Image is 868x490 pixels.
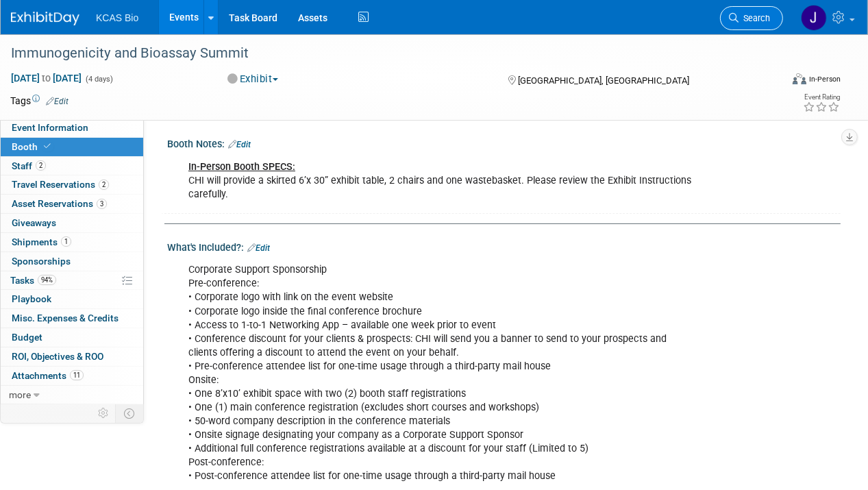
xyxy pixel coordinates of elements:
span: Tasks [10,275,56,286]
div: CHI will provide a skirted 6’x 30” exhibit table, 2 chairs and one wastebasket. Please review the... [179,154,708,208]
span: Attachments [12,370,84,381]
button: Exhibit [223,72,284,86]
span: (4 days) [84,75,113,84]
span: Sponsorships [12,256,71,267]
a: Shipments1 [1,233,143,252]
a: Edit [228,140,251,149]
a: more [1,386,143,404]
i: Booth reservation complete [44,143,51,150]
span: Asset Reservations [12,198,107,209]
span: [DATE] [DATE] [10,72,82,84]
div: Booth Notes: [167,134,841,151]
a: Asset Reservations3 [1,195,143,213]
a: Edit [46,97,69,106]
td: Toggle Event Tabs [116,404,144,422]
a: Playbook [1,290,143,308]
span: 1 [61,236,71,247]
a: Giveaways [1,214,143,232]
span: Playbook [12,293,51,304]
a: Attachments11 [1,367,143,385]
span: Staff [12,160,46,171]
td: Tags [10,94,69,108]
span: [GEOGRAPHIC_DATA], [GEOGRAPHIC_DATA] [519,75,690,86]
span: 2 [99,180,109,190]
span: Event Information [12,122,88,133]
img: Format-Inperson.png [793,73,806,84]
div: Event Format [719,71,841,92]
span: 94% [38,275,56,285]
span: Misc. Expenses & Credits [12,313,119,323]
span: to [40,73,53,84]
div: What's Included?: [167,237,841,255]
span: 2 [36,160,46,171]
a: Sponsorships [1,252,143,271]
a: Edit [247,243,270,253]
u: In-Person Booth SPECS: [188,161,295,173]
img: ExhibitDay [11,12,79,25]
span: Giveaways [12,217,56,228]
a: Search [720,6,783,30]
span: Search [739,13,770,23]
td: Personalize Event Tab Strip [92,404,116,422]
a: Event Information [1,119,143,137]
span: 11 [70,370,84,380]
a: Budget [1,328,143,347]
div: Event Rating [803,94,840,101]
span: KCAS Bio [96,12,138,23]
span: Shipments [12,236,71,247]
div: Immunogenicity and Bioassay Summit [6,41,770,66]
a: Staff2 [1,157,143,175]
img: Jocelyn King [801,5,827,31]
a: Booth [1,138,143,156]
a: Tasks94% [1,271,143,290]
a: Misc. Expenses & Credits [1,309,143,328]
span: Booth [12,141,53,152]
a: Travel Reservations2 [1,175,143,194]
a: ROI, Objectives & ROO [1,347,143,366]
span: ROI, Objectives & ROO [12,351,103,362]
span: Travel Reservations [12,179,109,190]
span: Budget [12,332,42,343]
span: 3 [97,199,107,209]
div: In-Person [808,74,841,84]
span: more [9,389,31,400]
